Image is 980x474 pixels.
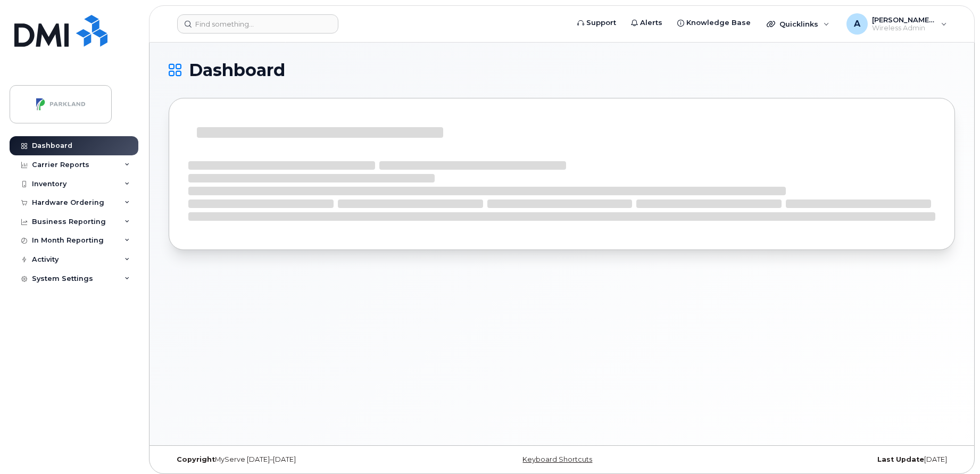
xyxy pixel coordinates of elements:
[177,455,215,463] strong: Copyright
[693,455,955,464] div: [DATE]
[169,455,431,464] div: MyServe [DATE]–[DATE]
[189,62,285,78] span: Dashboard
[877,455,924,463] strong: Last Update
[522,455,592,463] a: Keyboard Shortcuts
